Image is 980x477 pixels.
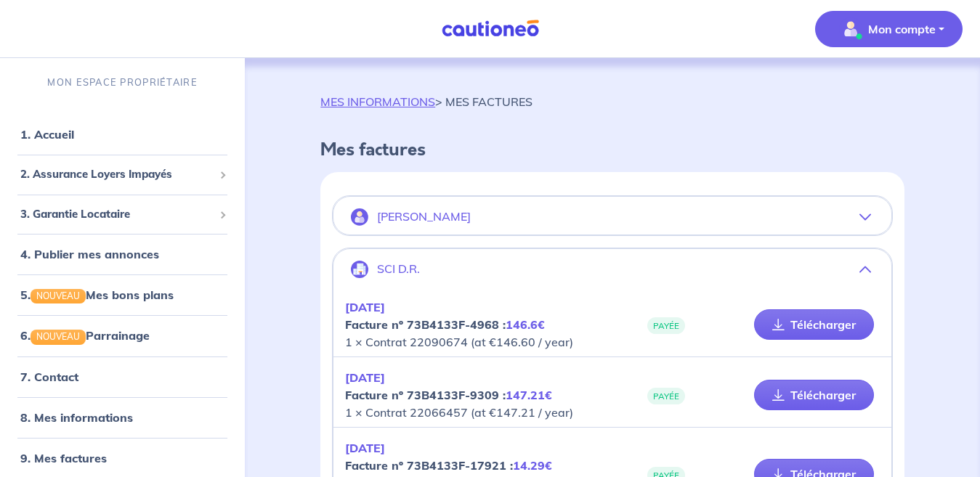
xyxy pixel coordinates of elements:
img: illu_company.svg [351,261,368,278]
em: 146.6€ [506,317,545,332]
img: illu_account.svg [351,208,368,226]
em: 147.21€ [506,388,552,402]
strong: Facture nº 73B4133F-9309 : [345,388,552,402]
div: 3. Garantie Locataire [6,200,239,229]
button: [PERSON_NAME] [333,200,891,235]
p: > MES FACTURES [320,93,532,110]
span: 2. Assurance Loyers Impayés [20,166,214,183]
a: Télécharger [754,309,874,340]
a: 1. Accueil [20,127,74,142]
button: SCI D.R. [333,252,891,287]
p: 1 × Contrat 22090674 (at €146.60 / year) [345,298,612,351]
h4: Mes factures [320,139,904,160]
a: MES INFORMATIONS [320,94,435,109]
a: 6.NOUVEAUParrainage [20,328,150,343]
a: 8. Mes informations [20,410,133,425]
a: 5.NOUVEAUMes bons plans [20,288,174,302]
em: [DATE] [345,441,385,455]
p: 1 × Contrat 22066457 (at €147.21 / year) [345,369,612,421]
p: SCI D.R. [377,262,420,276]
a: 9. Mes factures [20,451,107,465]
p: MON ESPACE PROPRIÉTAIRE [47,76,197,89]
em: [DATE] [345,300,385,314]
em: [DATE] [345,370,385,385]
div: 4. Publier mes annonces [6,240,239,269]
a: 4. Publier mes annonces [20,247,159,261]
div: 7. Contact [6,362,239,391]
img: Cautioneo [436,20,545,38]
div: 2. Assurance Loyers Impayés [6,160,239,189]
span: 3. Garantie Locataire [20,206,214,223]
div: 8. Mes informations [6,403,239,432]
div: 9. Mes factures [6,444,239,473]
p: Mon compte [868,20,936,38]
div: 1. Accueil [6,120,239,149]
div: 6.NOUVEAUParrainage [6,321,239,350]
div: 5.NOUVEAUMes bons plans [6,280,239,309]
strong: Facture nº 73B4133F-4968 : [345,317,545,332]
strong: Facture nº 73B4133F-17921 : [345,458,552,473]
span: PAYÉE [647,317,685,334]
span: PAYÉE [647,388,685,404]
p: [PERSON_NAME] [377,210,471,224]
button: illu_account_valid_menu.svgMon compte [815,11,963,47]
a: Télécharger [754,380,874,410]
a: 7. Contact [20,370,78,384]
img: illu_account_valid_menu.svg [839,17,862,41]
em: 14.29€ [513,458,552,473]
